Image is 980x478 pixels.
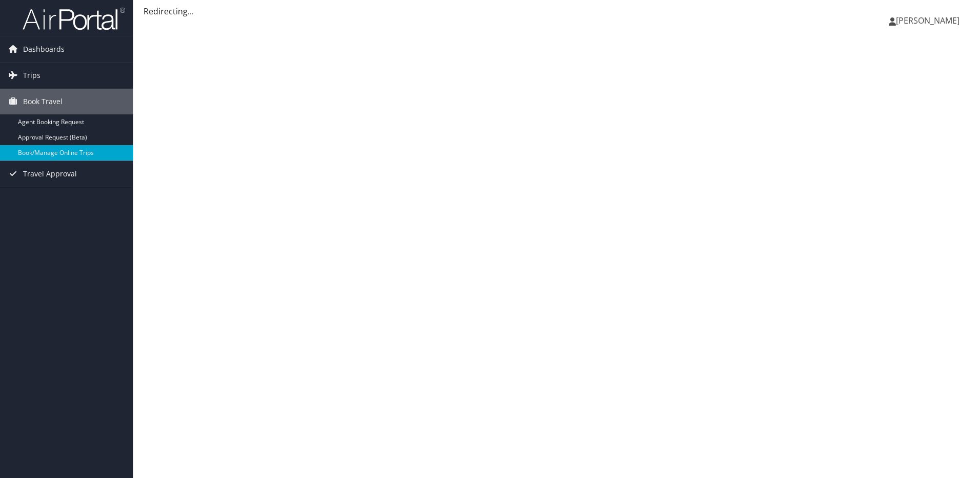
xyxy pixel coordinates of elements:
[23,7,125,31] img: airportal-logo.png
[23,36,65,62] span: Dashboards
[896,15,959,26] span: [PERSON_NAME]
[889,5,970,36] a: [PERSON_NAME]
[23,89,63,114] span: Book Travel
[23,161,77,187] span: Travel Approval
[144,5,970,17] div: Redirecting...
[23,63,40,88] span: Trips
